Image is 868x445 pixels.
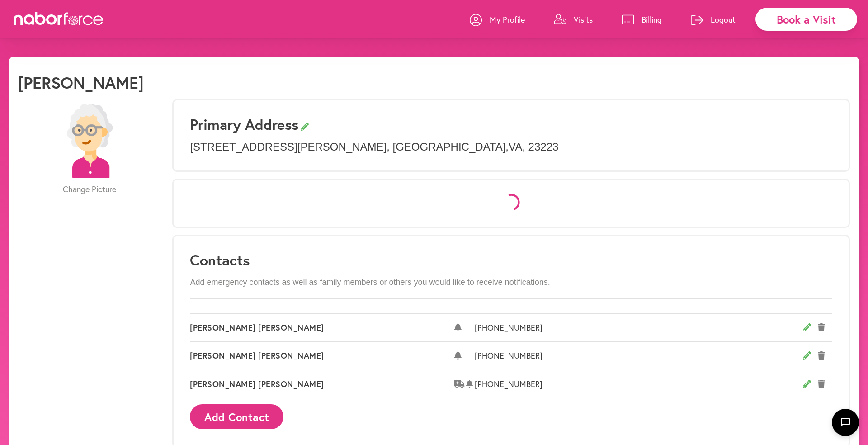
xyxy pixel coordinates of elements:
[190,251,832,269] h3: Contacts
[190,351,454,361] span: [PERSON_NAME] [PERSON_NAME]
[18,73,144,92] h1: [PERSON_NAME]
[475,379,803,389] span: [PHONE_NUMBER]
[642,14,662,25] p: Billing
[190,278,832,288] p: Add emergency contacts as well as family members or others you would like to receive notifications.
[470,6,525,33] a: My Profile
[475,351,803,361] span: [PHONE_NUMBER]
[691,6,736,33] a: Logout
[190,323,454,333] span: [PERSON_NAME] [PERSON_NAME]
[190,404,283,429] button: Add Contact
[52,104,127,178] img: efc20bcf08b0dac87679abea64c1faab.png
[554,6,593,33] a: Visits
[622,6,662,33] a: Billing
[490,14,525,25] p: My Profile
[475,323,803,333] span: [PHONE_NUMBER]
[574,14,593,25] p: Visits
[190,116,832,133] h3: Primary Address
[190,141,832,154] p: [STREET_ADDRESS][PERSON_NAME] , [GEOGRAPHIC_DATA] , VA , 23223
[63,185,116,194] span: Change Picture
[755,8,857,31] div: Book a Visit
[711,14,736,25] p: Logout
[190,379,454,389] span: [PERSON_NAME] [PERSON_NAME]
